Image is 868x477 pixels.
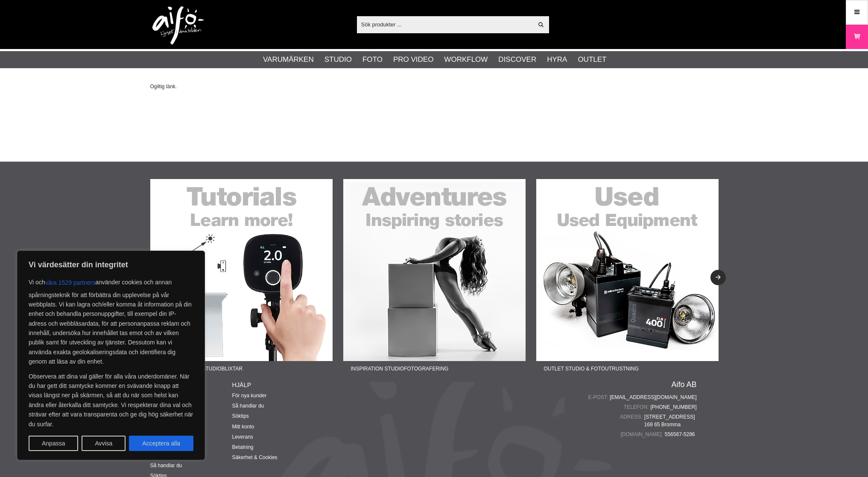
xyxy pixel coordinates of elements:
[150,179,333,361] img: Annons:22-01F banner-sidfot-tutorials.jpg
[671,381,696,388] a: Aifo AB
[150,463,182,468] a: Så handlar du
[578,54,606,65] a: Outlet
[150,83,718,90] div: Ogiltig länk.
[343,179,526,361] img: Annons:22-02F banner-sidfot-adventures.jpg
[536,179,719,376] a: Annons:22-03F banner-sidfot-used.jpgOutlet Studio & Fotoutrustning
[232,393,267,399] a: För nya kunder
[343,361,456,376] span: Inspiration Studiofotografering
[665,431,697,438] span: 556567-5286
[624,403,651,411] span: Telefon:
[29,260,193,270] p: Vi värdesätter din integritet
[82,436,126,451] button: Avvisa
[45,275,96,290] button: våra 1529 partners
[232,424,254,430] a: Mitt konto
[343,179,526,376] a: Annons:22-02F banner-sidfot-adventures.jpgInspiration Studiofotografering
[498,54,536,65] a: Discover
[150,179,333,376] a: Annons:22-01F banner-sidfot-tutorials.jpgLär dig mer om studioblixtar
[620,413,644,421] span: Adress:
[362,54,383,65] a: Foto
[232,403,264,409] a: Så handlar du
[393,54,433,65] a: Pro Video
[588,393,610,401] span: E-post:
[232,381,314,389] h4: Hjälp
[547,54,567,65] a: Hyra
[232,434,253,440] a: Leverans
[263,54,314,65] a: Varumärken
[29,275,193,367] p: Vi och använder cookies och annan spårningsteknik för att förbättra din upplevelse på vår webbpla...
[536,179,719,361] img: Annons:22-03F banner-sidfot-used.jpg
[152,6,204,45] img: logo.png
[610,393,696,401] a: [EMAIL_ADDRESS][DOMAIN_NAME]
[232,413,249,419] a: Söktips
[357,18,533,31] input: Sök produkter ...
[129,436,193,451] button: Acceptera alla
[324,54,352,65] a: Studio
[644,413,697,428] span: [STREET_ADDRESS] 168 65 Bromma
[29,436,78,451] button: Anpassa
[710,270,726,285] button: Next
[650,403,696,411] a: [PHONE_NUMBER]
[17,251,205,460] div: Vi värdesätter din integritet
[232,444,254,450] a: Betalning
[232,454,278,460] a: Säkerhet & Cookies
[444,54,488,65] a: Workflow
[29,372,193,429] p: Observera att dina val gäller för alla våra underdomäner. När du har gett ditt samtycke kommer en...
[536,361,646,376] span: Outlet Studio & Fotoutrustning
[620,431,664,438] span: [DOMAIN_NAME]:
